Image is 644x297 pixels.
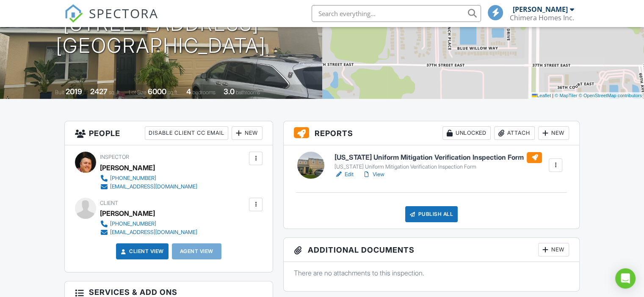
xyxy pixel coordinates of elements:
p: There are no attachments to this inspection. [294,268,569,278]
span: sq. ft. [109,89,121,95]
div: Publish All [405,206,458,222]
div: 4 [186,87,191,96]
div: Chimera Homes Inc. [510,14,574,22]
div: New [232,126,263,140]
div: 2019 [66,87,82,96]
h3: Reports [284,121,579,145]
div: [PHONE_NUMBER] [110,221,156,227]
span: Client [100,200,118,206]
a: [EMAIL_ADDRESS][DOMAIN_NAME] [100,183,197,191]
span: bathrooms [236,89,260,95]
div: Unlocked [442,126,491,140]
h3: Additional Documents [284,238,579,262]
div: 6000 [148,87,166,96]
div: [PHONE_NUMBER] [110,175,156,182]
div: New [538,126,569,140]
a: [PHONE_NUMBER] [100,220,197,228]
div: [EMAIL_ADDRESS][DOMAIN_NAME] [110,229,197,236]
img: The Best Home Inspection Software - Spectora [64,4,83,23]
input: Search everything... [312,5,481,22]
span: | [552,93,553,98]
a: View [362,170,384,179]
div: Disable Client CC Email [145,126,228,140]
h6: [US_STATE] Uniform Mitigation Verification Inspection Form [334,152,542,163]
a: © MapTiler [555,93,578,98]
div: 3.0 [224,87,235,96]
h3: People [65,121,273,145]
a: [US_STATE] Uniform Mitigation Verification Inspection Form [US_STATE] Uniform Mitigation Verifica... [334,152,542,171]
a: Client View [119,247,164,256]
a: Leaflet [532,93,551,98]
div: [EMAIL_ADDRESS][DOMAIN_NAME] [110,183,197,190]
span: sq.ft. [168,89,178,95]
a: SPECTORA [64,11,158,29]
div: [PERSON_NAME] [513,5,568,14]
a: [PHONE_NUMBER] [100,174,197,183]
h1: [STREET_ADDRESS] [GEOGRAPHIC_DATA] [56,13,266,57]
span: Lot Size [129,89,146,95]
span: Built [55,89,64,95]
div: Attach [494,126,535,140]
div: [PERSON_NAME] [100,207,155,220]
a: [EMAIL_ADDRESS][DOMAIN_NAME] [100,228,197,237]
div: Open Intercom Messenger [615,268,636,289]
span: bedrooms [192,89,216,95]
div: [US_STATE] Uniform Mitigation Verification Inspection Form [334,163,542,170]
div: [PERSON_NAME] [100,161,155,174]
a: © OpenStreetMap contributors [579,93,642,98]
span: SPECTORA [89,4,158,22]
div: New [538,243,569,256]
div: 2427 [90,87,108,96]
a: Edit [334,170,354,179]
span: Inspector [100,154,129,160]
